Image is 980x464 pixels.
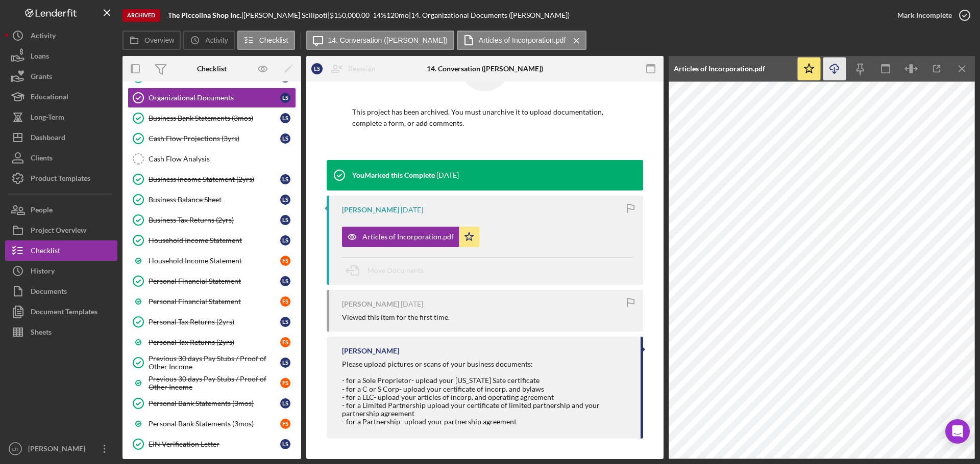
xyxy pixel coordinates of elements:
[5,240,117,261] button: Checklist
[342,206,399,214] div: [PERSON_NAME]
[280,174,290,184] div: L S
[5,46,117,66] button: Loans
[31,220,86,243] div: Project Overview
[128,352,296,373] a: Previous 30 days Pay Stubs / Proof of Other IncomeLS
[373,11,386,19] div: 14 %
[149,114,280,122] div: Business Bank Statements (3mos)
[128,169,296,189] a: Business Income Statement (2yrs)LS
[31,281,67,304] div: Documents
[280,419,290,429] div: F S
[5,127,117,148] button: Dashboard
[122,9,160,22] div: Archived
[149,338,280,346] div: Personal Tax Returns (2yrs)
[897,5,952,25] div: Mark Incomplete
[280,398,290,408] div: L S
[168,11,241,19] b: The Piccolina Shop Inc.
[5,107,117,127] button: Long-Term
[311,63,323,74] div: L S
[149,354,280,371] div: Previous 30 days Pay Stubs / Proof of Other Income
[330,11,373,19] div: $150,000.00
[5,261,117,281] button: History
[128,434,296,454] a: EIN Verification LetterLS
[197,65,227,73] div: Checklist
[386,11,409,19] div: 120 mo
[128,414,296,434] a: Personal Bank Statements (3mos)FS
[128,291,296,312] a: Personal Financial StatementFS
[342,258,434,283] button: Move Documents
[183,31,234,50] button: Activity
[149,94,280,102] div: Organizational Documents
[31,148,53,171] div: Clients
[5,220,117,240] button: Project Overview
[168,11,243,19] div: |
[306,59,386,79] button: LSReassign
[128,230,296,251] a: Household Income StatementLS
[31,25,56,48] div: Activity
[31,200,53,223] div: People
[122,31,181,50] button: Overview
[280,256,290,266] div: F S
[5,148,117,168] button: Clients
[342,300,399,308] div: [PERSON_NAME]
[237,31,295,50] button: Checklist
[31,87,68,110] div: Educational
[149,216,280,224] div: Business Tax Returns (2yrs)
[280,296,290,307] div: F S
[674,65,765,73] div: Articles of Incorporation.pdf
[31,168,90,191] div: Product Templates
[280,358,290,368] div: L S
[128,251,296,271] a: Household Income StatementFS
[259,36,288,44] label: Checklist
[128,149,296,169] a: Cash Flow Analysis
[5,281,117,302] button: Documents
[31,240,60,263] div: Checklist
[31,127,65,150] div: Dashboard
[12,446,18,452] text: LR
[128,88,296,108] a: Organizational DocumentsLS
[149,134,280,143] div: Cash Flow Projections (3yrs)
[149,297,280,306] div: Personal Financial Statement
[280,317,290,327] div: L S
[149,155,296,163] div: Cash Flow Analysis
[128,271,296,291] a: Personal Financial StatementLS
[149,175,280,183] div: Business Income Statement (2yrs)
[342,227,479,247] button: Articles of Incorporation.pdf
[280,439,290,449] div: L S
[280,235,290,245] div: L S
[342,360,630,426] div: Please upload pictures or scans of your business documents: - for a Sole Proprietor- upload your ...
[128,332,296,352] a: Personal Tax Returns (2yrs)FS
[149,420,280,428] div: Personal Bank Statements (3mos)
[280,195,290,205] div: L S
[31,46,49,69] div: Loans
[945,419,970,444] div: Open Intercom Messenger
[128,189,296,210] a: Business Balance SheetLS
[5,66,117,87] button: Grants
[280,337,290,347] div: F S
[280,133,290,144] div: L S
[5,87,117,107] button: Educational
[280,276,290,286] div: L S
[5,322,117,342] a: Sheets
[280,215,290,225] div: L S
[5,302,117,322] button: Document Templates
[5,168,117,188] button: Product Templates
[401,300,423,308] time: 2024-06-19 02:45
[280,378,290,388] div: F S
[149,440,280,448] div: EIN Verification Letter
[5,25,117,46] button: Activity
[427,65,543,73] div: 14. Conversation ([PERSON_NAME])
[342,347,399,355] div: [PERSON_NAME]
[280,93,290,103] div: L S
[149,236,280,244] div: Household Income Statement
[5,200,117,220] a: People
[144,36,174,44] label: Overview
[149,399,280,407] div: Personal Bank Statements (3mos)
